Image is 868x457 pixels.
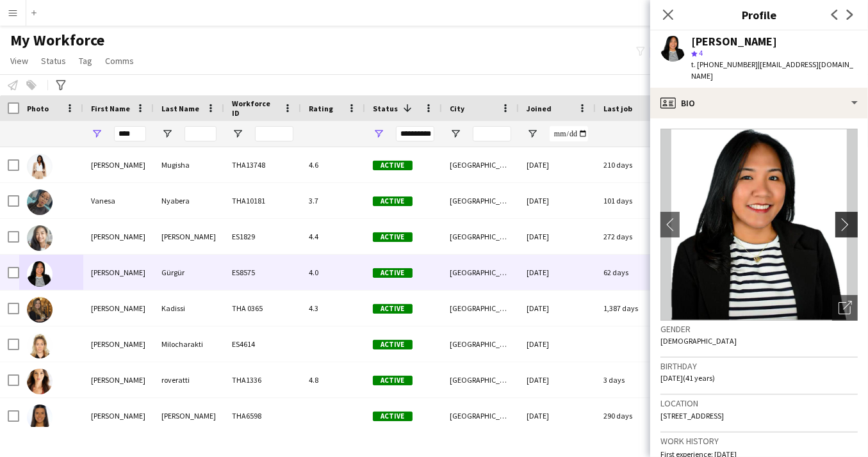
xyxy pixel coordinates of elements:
button: Open Filter Menu [450,128,461,140]
div: Gürgür [154,255,224,290]
div: 4.4 [301,219,365,254]
div: [DATE] [519,362,596,397]
div: [PERSON_NAME] [83,147,154,182]
div: Bio [650,88,868,118]
span: My Workforce [10,31,104,50]
span: [STREET_ADDRESS] [660,411,724,421]
div: [DATE] [519,219,596,254]
h3: Location [660,397,858,409]
span: Active [373,196,413,206]
img: Vanessa Gürgür [27,261,53,287]
div: [PERSON_NAME] [83,362,154,397]
div: THA6598 [224,398,301,433]
span: Status [41,55,66,67]
input: First Name Filter Input [114,126,146,141]
div: [DATE] [519,291,596,326]
span: Workforce ID [232,99,278,118]
img: vanessa roveratti [27,369,53,394]
div: Milocharakti [154,326,224,362]
a: Comms [100,52,139,69]
div: THA1336 [224,362,301,397]
div: [GEOGRAPHIC_DATA] [442,362,519,397]
span: | [EMAIL_ADDRESS][DOMAIN_NAME] [691,60,853,81]
div: 290 days [596,398,673,433]
span: Rating [309,104,333,113]
div: [DATE] [519,147,596,182]
span: View [10,55,28,67]
img: Crew avatar or photo [660,129,858,321]
div: 210 days [596,147,673,182]
button: Open Filter Menu [527,128,538,140]
span: [DATE] (41 years) [660,373,715,383]
div: THA 0365 [224,291,301,326]
img: Vanesa Nyabera [27,189,53,215]
input: Joined Filter Input [550,126,588,141]
div: roveratti [154,362,224,397]
span: Tag [79,55,92,67]
a: Tag [74,52,97,69]
img: Vanessa Canares [27,225,53,251]
div: [GEOGRAPHIC_DATA] [442,326,519,362]
span: Active [373,268,413,278]
div: [GEOGRAPHIC_DATA] [442,147,519,182]
input: City Filter Input [473,126,511,141]
span: City [450,104,464,113]
div: 3.7 [301,183,365,218]
div: THA13748 [224,147,301,182]
div: Open photos pop-in [832,295,858,321]
span: Photo [27,104,49,113]
button: Open Filter Menu [232,128,243,140]
div: 4.8 [301,362,365,397]
div: [DATE] [519,255,596,290]
h3: Gender [660,323,858,335]
div: ES4614 [224,326,301,362]
div: ES8575 [224,255,301,290]
div: [DATE] [519,183,596,218]
img: Angella Vanessa Mugisha [27,154,53,179]
div: Vanesa [83,183,154,218]
a: Status [36,52,71,69]
h3: Birthday [660,360,858,372]
span: 4 [699,48,703,58]
button: Open Filter Menu [373,128,384,140]
button: Open Filter Menu [161,128,173,140]
div: [GEOGRAPHIC_DATA] [442,219,519,254]
div: [PERSON_NAME] [83,255,154,290]
span: Last job [603,104,632,113]
div: ES1829 [224,219,301,254]
div: 101 days [596,183,673,218]
div: [GEOGRAPHIC_DATA] [442,398,519,433]
div: [PERSON_NAME] [154,219,224,254]
h3: Profile [650,6,868,23]
span: Active [373,412,413,421]
div: [GEOGRAPHIC_DATA] [442,183,519,218]
span: Joined [527,104,552,113]
button: Open Filter Menu [91,128,102,140]
span: Active [373,376,413,385]
app-action-btn: Advanced filters [53,77,69,93]
input: Last Name Filter Input [184,126,217,141]
h3: Work history [660,435,858,447]
div: [PERSON_NAME] [691,36,777,47]
div: Mugisha [154,147,224,182]
div: [PERSON_NAME] [83,326,154,362]
div: 272 days [596,219,673,254]
img: Vanessa Milocharakti [27,333,53,358]
div: Kadissi [154,291,224,326]
div: 62 days [596,255,673,290]
span: Active [373,232,413,242]
a: View [5,52,33,69]
div: 1,387 days [596,291,673,326]
img: Vanessa Salgado [27,405,53,430]
img: Vanessa Kadissi [27,297,53,323]
div: [PERSON_NAME] [83,398,154,433]
span: t. [PHONE_NUMBER] [691,60,758,69]
span: Active [373,304,413,314]
div: 3 days [596,362,673,397]
span: Status [373,104,398,113]
span: Comms [105,55,134,67]
span: [DEMOGRAPHIC_DATA] [660,336,737,346]
div: THA10181 [224,183,301,218]
span: First Name [91,104,130,113]
div: 4.6 [301,147,365,182]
